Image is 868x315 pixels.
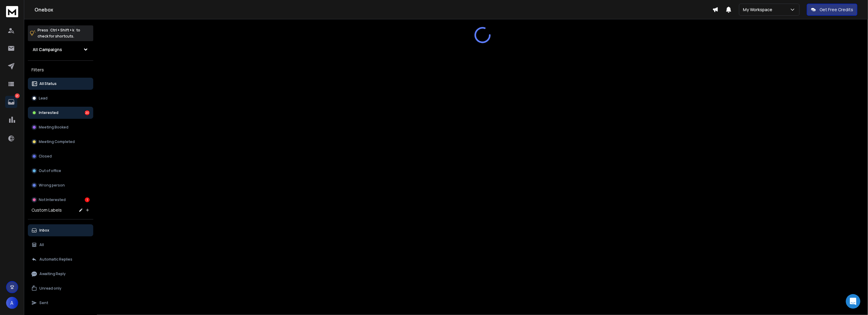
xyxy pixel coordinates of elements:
[743,7,775,13] p: My Workspace
[28,179,93,191] button: Wrong person
[28,107,93,119] button: Interested20
[39,139,75,144] p: Meeting Completed
[49,27,75,34] span: Ctrl + Shift + k
[39,125,68,130] p: Meeting Booked
[28,150,93,162] button: Closed
[38,27,80,39] p: Press to check for shortcuts.
[31,207,62,213] h3: Custom Labels
[28,297,93,309] button: Sent
[39,242,44,247] p: All
[28,253,93,265] button: Automatic Replies
[28,136,93,148] button: Meeting Completed
[6,6,18,17] img: logo
[39,271,66,276] p: Awaiting Reply
[28,44,93,56] button: All Campaigns
[39,96,48,101] p: Lead
[5,96,17,108] a: 21
[846,294,860,309] div: Open Intercom Messenger
[28,239,93,251] button: All
[820,7,853,13] p: Get Free Credits
[39,110,58,115] p: Interested
[33,47,62,53] h1: All Campaigns
[39,154,52,159] p: Closed
[39,257,72,262] p: Automatic Replies
[6,297,18,309] button: A
[28,268,93,280] button: Awaiting Reply
[28,78,93,90] button: All Status
[28,224,93,236] button: Inbox
[39,197,66,202] p: Not Interested
[39,286,61,291] p: Unread only
[39,168,61,173] p: Out of office
[39,300,48,305] p: Sent
[28,165,93,177] button: Out of office
[28,121,93,133] button: Meeting Booked
[85,110,90,115] div: 20
[15,93,20,98] p: 21
[28,66,93,74] h3: Filters
[28,194,93,206] button: Not Interested1
[39,228,49,233] p: Inbox
[28,282,93,294] button: Unread only
[35,6,712,13] h1: Onebox
[807,4,857,16] button: Get Free Credits
[28,92,93,104] button: Lead
[39,183,65,188] p: Wrong person
[39,81,57,86] p: All Status
[85,197,90,202] div: 1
